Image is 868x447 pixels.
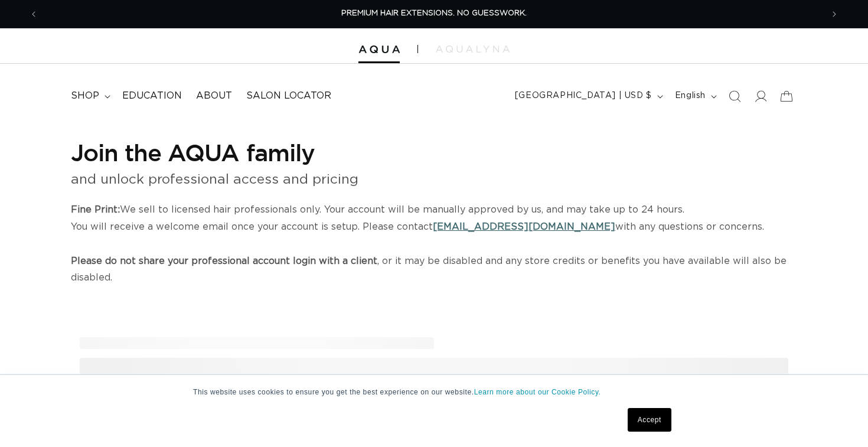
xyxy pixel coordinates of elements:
p: We sell to licensed hair professionals only. Your account will be manually approved by us, and ma... [71,201,797,286]
img: Aqua Hair Extensions [358,45,400,54]
summary: Search [722,83,748,109]
img: aqualyna.com [436,45,510,53]
button: Previous announcement [21,3,47,25]
span: [GEOGRAPHIC_DATA] | USD $ [515,90,652,102]
span: Education [122,90,182,102]
a: Accept [628,408,671,432]
a: About [189,83,239,109]
span: About [196,90,232,102]
span: shop [71,90,99,102]
h1: Join the AQUA family [71,137,797,168]
a: Education [115,83,189,109]
span: English [675,90,706,102]
strong: Please do not share your professional account login with a client [71,256,377,266]
button: [GEOGRAPHIC_DATA] | USD $ [508,85,668,107]
strong: Fine Print: [71,205,120,214]
button: Next announcement [821,3,847,25]
a: Salon Locator [239,83,338,109]
span: Salon Locator [246,90,331,102]
span: PREMIUM HAIR EXTENSIONS. NO GUESSWORK. [341,9,527,17]
p: and unlock professional access and pricing [71,168,797,192]
a: Learn more about our Cookie Policy. [474,388,601,396]
summary: shop [64,83,115,109]
a: [EMAIL_ADDRESS][DOMAIN_NAME] [433,222,615,231]
p: This website uses cookies to ensure you get the best experience on our website. [193,387,675,397]
button: English [668,85,722,107]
